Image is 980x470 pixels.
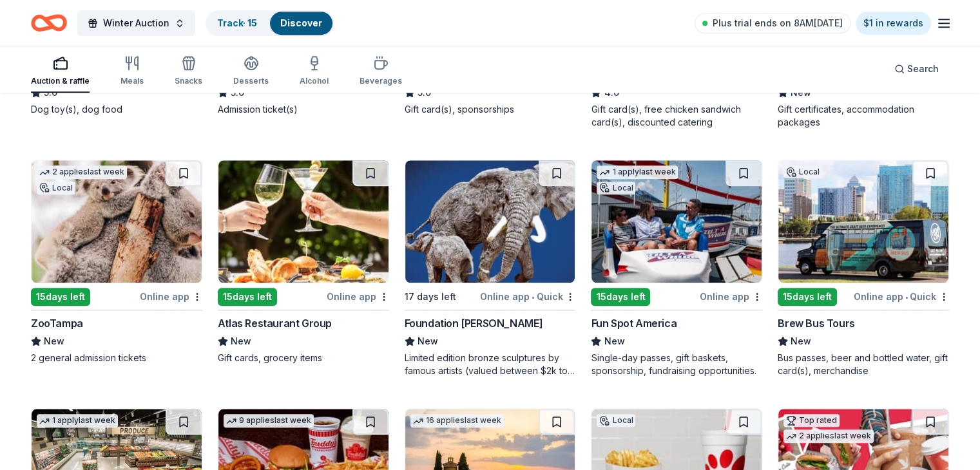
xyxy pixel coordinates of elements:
span: New [231,334,251,349]
div: Local [597,414,635,427]
div: 17 days left [405,289,456,305]
div: 15 days left [778,288,837,306]
div: Dog toy(s), dog food [31,103,202,116]
button: Desserts [233,50,269,93]
div: 15 days left [31,288,90,306]
img: Image for Fun Spot America [591,160,762,283]
div: Single-day passes, gift baskets, sponsorship, fundraising opportunities. [591,352,762,377]
button: Winter Auction [77,10,195,36]
div: Local [597,182,635,194]
img: Image for Atlas Restaurant Group [218,160,389,283]
a: Image for Brew Bus ToursLocal15days leftOnline app•QuickBrew Bus ToursNewBus passes, beer and bot... [778,160,949,377]
div: Online app Quick [480,288,575,305]
span: New [44,334,64,349]
span: Winter Auction [103,15,169,31]
div: 2 general admission tickets [31,352,202,364]
span: • [905,292,908,302]
div: Brew Bus Tours [778,315,854,331]
div: 2 applies last week [37,165,127,179]
a: Home [31,8,67,38]
span: New [791,85,811,100]
span: New [418,334,438,349]
span: 5.0 [231,85,244,100]
div: 16 applies last week [410,414,504,428]
div: Online app [140,288,202,305]
div: Limited edition bronze sculptures by famous artists (valued between $2k to $7k; proceeds will spl... [405,352,576,377]
div: Gift card(s), sponsorships [405,103,576,116]
span: 5.0 [44,85,57,100]
a: Discover [280,17,322,28]
a: Image for Foundation Michelangelo17 days leftOnline app•QuickFoundation [PERSON_NAME]NewLimited e... [405,160,576,377]
button: Auction & raffle [31,50,90,93]
span: 4.0 [604,85,619,100]
button: Snacks [175,50,202,93]
img: Image for Brew Bus Tours [778,160,948,283]
img: Image for ZooTampa [32,160,202,283]
div: Online app Quick [854,288,949,305]
div: Meals [120,76,144,86]
span: Plus trial ends on 8AM[DATE] [713,15,843,31]
div: Beverages [360,76,402,86]
img: Image for Foundation Michelangelo [405,160,575,283]
a: Plus trial ends on 8AM[DATE] [695,13,850,33]
button: Track· 15Discover [206,10,334,36]
a: Image for ZooTampa2 applieslast weekLocal15days leftOnline appZooTampaNew2 general admission tickets [31,160,202,364]
button: Alcohol [300,50,329,93]
button: Beverages [360,50,402,93]
div: Atlas Restaurant Group [218,315,332,331]
div: Desserts [233,76,269,86]
div: Gift certificates, accommodation packages [778,103,949,129]
span: • [532,292,534,302]
a: $1 in rewards [856,12,931,35]
span: New [604,334,624,349]
div: 9 applies last week [224,414,314,428]
div: 15 days left [591,288,650,306]
span: Search [907,61,939,77]
div: Bus passes, beer and bottled water, gift card(s), merchandise [778,352,949,377]
div: Alcohol [300,76,329,86]
div: Fun Spot America [591,315,677,331]
a: Image for Fun Spot America1 applylast weekLocal15days leftOnline appFun Spot AmericaNewSingle-day... [591,160,762,377]
div: Admission ticket(s) [218,103,389,116]
div: Gift cards, grocery items [218,352,389,364]
div: Local [37,182,75,194]
div: Online app [327,288,389,305]
div: 1 apply last week [597,165,678,179]
button: Search [884,56,949,82]
div: Auction & raffle [31,76,90,86]
span: New [791,334,811,349]
div: 2 applies last week [783,429,874,443]
a: Track· 15 [217,17,257,28]
div: Online app [700,288,762,305]
div: 1 apply last week [37,414,118,428]
div: Snacks [175,76,202,86]
span: 5.0 [418,85,431,100]
div: Local [783,165,822,178]
button: Meals [120,50,144,93]
div: Top rated [783,414,840,427]
div: 15 days left [218,288,277,306]
div: Foundation [PERSON_NAME] [405,315,543,331]
div: ZooTampa [31,315,83,331]
div: Gift card(s), free chicken sandwich card(s), discounted catering [591,103,762,129]
a: Image for Atlas Restaurant Group15days leftOnline appAtlas Restaurant GroupNewGift cards, grocery... [218,160,389,364]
